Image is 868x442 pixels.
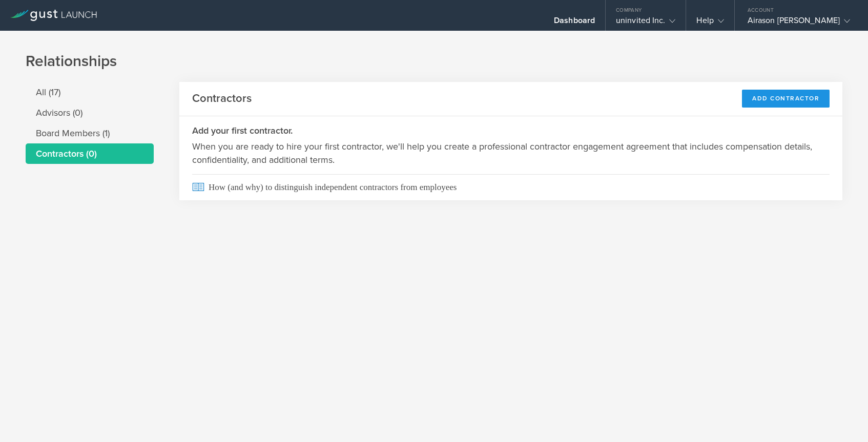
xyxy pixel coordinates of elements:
a: How (and why) to distinguish independent contractors from employees [179,174,842,200]
iframe: Chat Widget [817,393,868,442]
div: Airason [PERSON_NAME] [748,15,850,31]
span: How (and why) to distinguish independent contractors from employees [192,174,830,200]
h3: Add your first contractor. [192,124,830,137]
li: Contractors (0) [26,143,154,164]
div: Add Contractor [742,90,830,108]
div: Dashboard [554,15,595,31]
li: All (17) [26,82,154,102]
h1: Relationships [26,51,842,72]
li: Advisors (0) [26,102,154,123]
h2: Contractors [192,91,252,106]
li: Board Members (1) [26,123,154,143]
div: uninvited Inc. [616,15,675,31]
div: Help [696,15,724,31]
p: When you are ready to hire your first contractor, we'll help you create a professional contractor... [192,140,830,166]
